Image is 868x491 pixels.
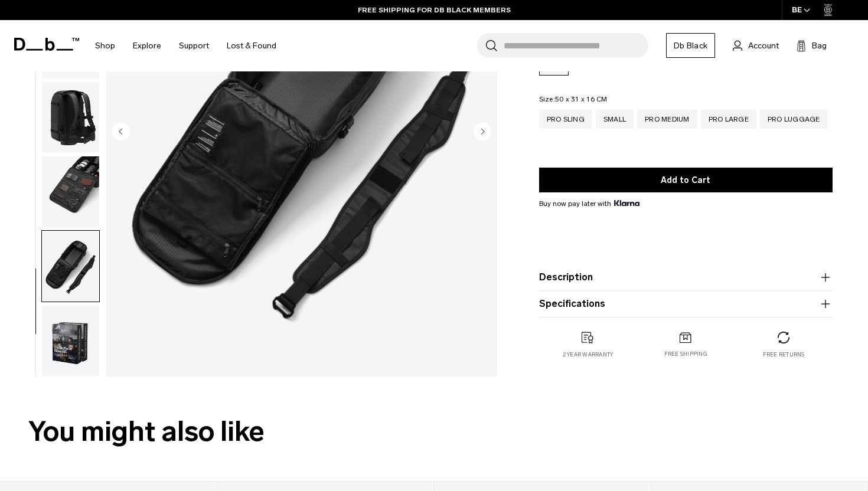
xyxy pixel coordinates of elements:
img: Photo Pro Medium Bundle [42,156,99,227]
p: Free returns [763,351,805,359]
a: Small [596,110,634,129]
span: Bag [812,40,827,52]
img: Photo Pro Medium Bundle [42,305,99,376]
a: Pro Sling [539,110,592,129]
a: Explore [133,25,161,67]
button: Specifications [539,297,833,311]
a: Db Black [666,33,715,58]
span: Account [748,40,779,52]
button: Photo Pro Medium Bundle [41,81,100,153]
h2: You might also like [28,411,840,453]
button: Photo Pro Medium Bundle [41,230,100,302]
button: Photo Pro Medium Bundle [41,305,100,377]
span: 50 x 31 x 16 CM [555,95,608,103]
nav: Main Navigation [86,20,285,71]
p: 2 year warranty [563,351,614,359]
a: Pro Luggage [760,110,828,129]
a: Pro Medium [637,110,697,129]
img: Photo Pro Medium Bundle [42,231,99,302]
a: Shop [95,25,115,67]
legend: Size: [539,96,608,103]
p: Free shipping [664,351,707,359]
button: Previous slide [112,122,130,142]
a: Support [179,25,209,67]
a: Account [733,38,779,53]
img: {"height" => 20, "alt" => "Klarna"} [614,200,639,206]
button: Description [539,270,833,284]
a: Lost & Found [227,25,276,67]
a: Pro Large [701,110,756,129]
button: Next slide [474,122,491,142]
img: Photo Pro Medium Bundle [42,82,99,153]
button: Bag [797,38,827,53]
button: Add to Cart [539,168,833,192]
a: FREE SHIPPING FOR DB BLACK MEMBERS [358,5,511,15]
span: Buy now pay later with [539,198,639,209]
button: Photo Pro Medium Bundle [41,156,100,228]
